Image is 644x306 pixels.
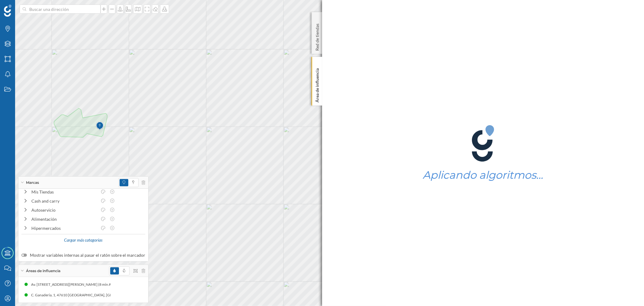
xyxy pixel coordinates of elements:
h1: Aplicando algoritmos… [423,169,543,181]
p: Red de tiendas [314,21,320,51]
p: Área de influencia [314,66,320,103]
div: Av. [STREET_ADDRESS][PERSON_NAME] (8 min Andando) [31,282,128,288]
img: Marker [96,120,104,132]
div: Cargar más categorías [61,235,106,246]
label: Mostrar variables internas al pasar el ratón sobre el marcador [21,252,145,258]
span: Marcas [26,180,39,185]
div: C. Ganaderia, 1, 47610 [GEOGRAPHIC_DATA], [GEOGRAPHIC_DATA], [GEOGRAPHIC_DATA] (8 min Andando) [31,292,211,298]
div: Hipermercados [31,225,97,231]
span: Soporte [12,4,34,10]
div: Alimentación [31,216,97,222]
div: Cash and carry [31,198,97,204]
div: Autoservicio [31,207,97,213]
span: Áreas de influencia [26,268,60,274]
img: Geoblink Logo [4,5,11,17]
div: Mis Tiendas [31,189,97,195]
